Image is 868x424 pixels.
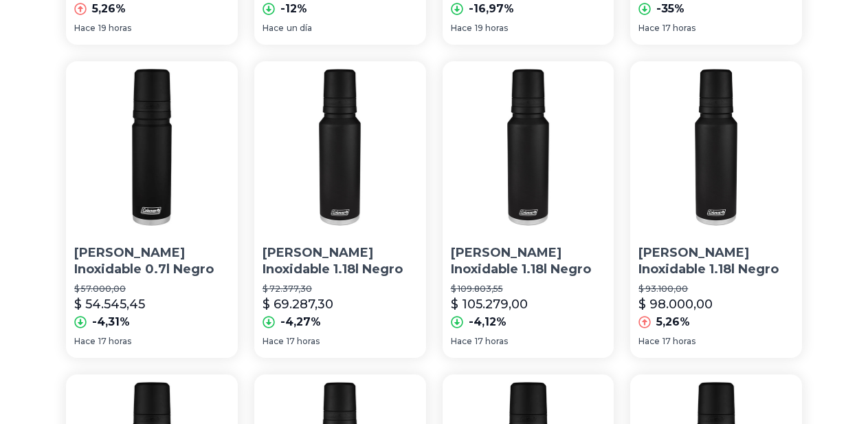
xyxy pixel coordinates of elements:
p: [PERSON_NAME] Inoxidable 0.7l Negro [74,244,230,279]
span: 17 horas [287,336,320,347]
img: Termo Coleman Matero De Acero Inoxidable 1.18l Negro [443,61,614,233]
span: Hace [263,336,284,347]
span: 19 horas [475,23,508,34]
p: [PERSON_NAME] Inoxidable 1.18l Negro [451,244,606,279]
p: -12% [280,1,307,17]
span: 17 horas [663,336,695,347]
span: Hace [74,336,96,347]
p: $ 105.279,00 [451,295,528,314]
span: Hace [451,23,472,34]
img: Termo Coleman Matero De Acero Inoxidable 1.18l Negro [254,61,426,233]
span: Hace [638,23,660,34]
p: -16,97% [469,1,514,17]
a: Termo Coleman Matero De Acero Inoxidable 1.18l Negro[PERSON_NAME] Inoxidable 1.18l Negro$ 109.803... [443,61,614,358]
span: 17 horas [475,336,508,347]
span: 17 horas [98,336,131,347]
img: Termo Coleman Matero De Acero Inoxidable 1.18l Negro [630,61,802,233]
p: -35% [656,1,685,17]
span: Hace [451,336,472,347]
span: 17 horas [663,23,695,34]
span: Hace [638,336,660,347]
a: Termo Coleman Matero De Acero Inoxidable 0.7l Negro[PERSON_NAME] Inoxidable 0.7l Negro$ 57.000,00... [66,61,238,358]
p: $ 109.803,55 [451,284,606,295]
p: $ 93.100,00 [638,284,794,295]
p: $ 72.377,30 [263,284,418,295]
span: un día [287,23,312,34]
a: Termo Coleman Matero De Acero Inoxidable 1.18l Negro[PERSON_NAME] Inoxidable 1.18l Negro$ 72.377,... [254,61,426,358]
p: [PERSON_NAME] Inoxidable 1.18l Negro [263,244,418,279]
p: [PERSON_NAME] Inoxidable 1.18l Negro [638,244,794,279]
p: -4,12% [469,314,507,330]
p: $ 57.000,00 [74,284,230,295]
p: -4,31% [92,314,130,330]
span: Hace [74,23,96,34]
p: $ 98.000,00 [638,295,713,314]
p: 5,26% [92,1,126,17]
span: Hace [263,23,284,34]
span: 19 horas [98,23,131,34]
p: -4,27% [280,314,321,330]
a: Termo Coleman Matero De Acero Inoxidable 1.18l Negro[PERSON_NAME] Inoxidable 1.18l Negro$ 93.100,... [630,61,802,358]
img: Termo Coleman Matero De Acero Inoxidable 0.7l Negro [66,61,238,233]
p: $ 69.287,30 [263,295,333,314]
p: 5,26% [656,314,690,330]
p: $ 54.545,45 [74,295,145,314]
